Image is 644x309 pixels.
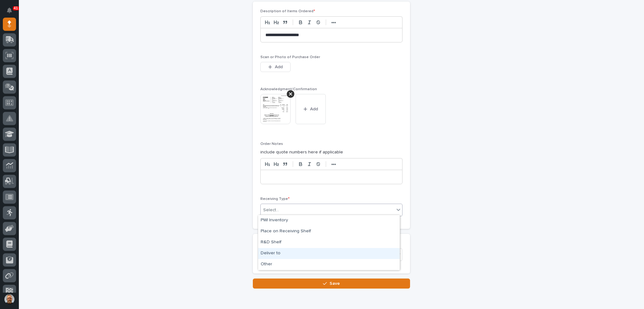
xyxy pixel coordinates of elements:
[260,62,291,72] button: Add
[329,19,338,26] button: •••
[296,94,326,124] button: Add
[253,279,410,289] button: Save
[260,9,315,13] span: Description of Items Ordered
[260,55,320,59] span: Scan or Photo of Purchase Order
[263,207,279,213] div: Select...
[260,87,317,91] span: Acknowledgment/Confirmation
[330,281,340,286] span: Save
[331,20,336,25] strong: •••
[258,215,400,226] div: PWI Inventory
[3,4,16,17] button: Notifications
[8,8,16,18] div: Notifications41
[260,149,402,156] p: include quote numbers here if applicable
[3,293,16,306] button: users-avatar
[258,226,400,237] div: Place on Receiving Shelf
[331,162,336,167] strong: •••
[275,64,283,70] span: Add
[258,237,400,248] div: R&D Shelf
[258,259,400,270] div: Other
[260,142,283,146] span: Order Notes
[258,248,400,259] div: Deliver to
[260,197,290,201] span: Receiving Type
[14,6,18,10] p: 41
[310,106,318,112] span: Add
[329,160,338,168] button: •••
